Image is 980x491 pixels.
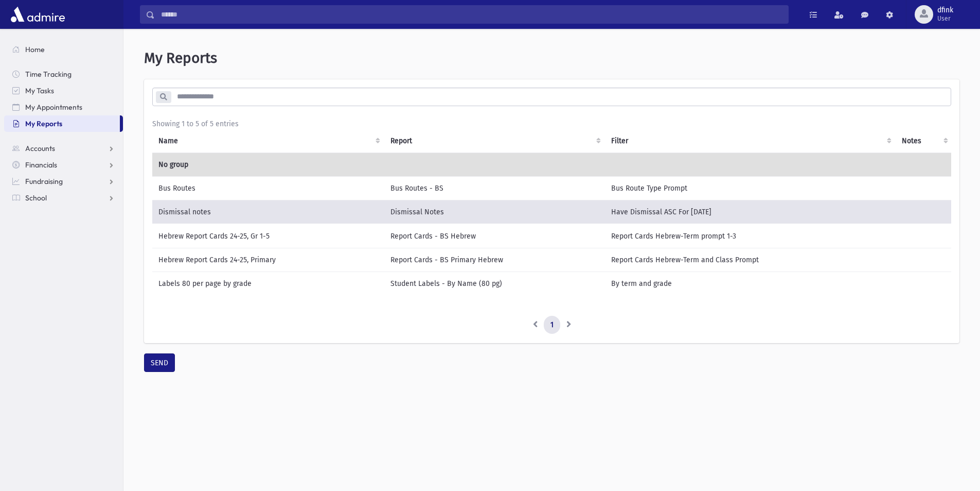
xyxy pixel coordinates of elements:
[4,157,123,173] a: Financials
[384,248,605,272] td: Report Cards - BS Primary Hebrew
[144,353,175,372] button: SEND
[384,200,605,224] td: Dismissal Notes
[937,14,953,23] span: User
[605,200,896,224] td: Have Dismissal ASC For [DATE]
[384,224,605,248] td: Report Cards - BS Hebrew
[25,119,62,128] span: My Reports
[25,86,54,95] span: My Tasks
[4,173,123,190] a: Fundraising
[25,177,63,186] span: Fundraising
[4,190,123,206] a: School
[605,176,896,200] td: Bus Route Type Prompt
[25,70,72,79] span: Time Tracking
[152,224,384,248] td: Hebrew Report Cards 24-25, Gr 1-5
[4,140,123,157] a: Accounts
[605,272,896,295] td: By term and grade
[152,272,384,295] td: Labels 80 per page by grade
[152,153,952,176] td: No group
[25,193,47,202] span: School
[152,176,384,200] td: Bus Routes
[152,200,384,224] td: Dismissal notes
[4,115,120,132] a: My Reports
[25,160,57,170] span: Financials
[25,103,82,112] span: My Appointments
[152,129,384,153] th: Name: activate to sort column ascending
[605,129,896,153] th: Filter : activate to sort column ascending
[896,129,952,153] th: Notes : activate to sort column ascending
[605,224,896,248] td: Report Cards Hebrew-Term prompt 1-3
[4,41,123,58] a: Home
[155,5,788,24] input: Search
[152,118,951,129] div: Showing 1 to 5 of 5 entries
[384,176,605,200] td: Bus Routes - BS
[384,129,605,153] th: Report: activate to sort column ascending
[4,99,123,115] a: My Appointments
[605,248,896,272] td: Report Cards Hebrew-Term and Class Prompt
[152,248,384,272] td: Hebrew Report Cards 24-25, Primary
[25,144,55,153] span: Accounts
[25,45,45,54] span: Home
[4,66,123,82] a: Time Tracking
[8,4,67,25] img: AdmirePro
[144,49,217,66] span: My Reports
[4,82,123,99] a: My Tasks
[384,272,605,295] td: Student Labels - By Name (80 pg)
[544,316,560,334] a: 1
[937,6,953,14] span: dfink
